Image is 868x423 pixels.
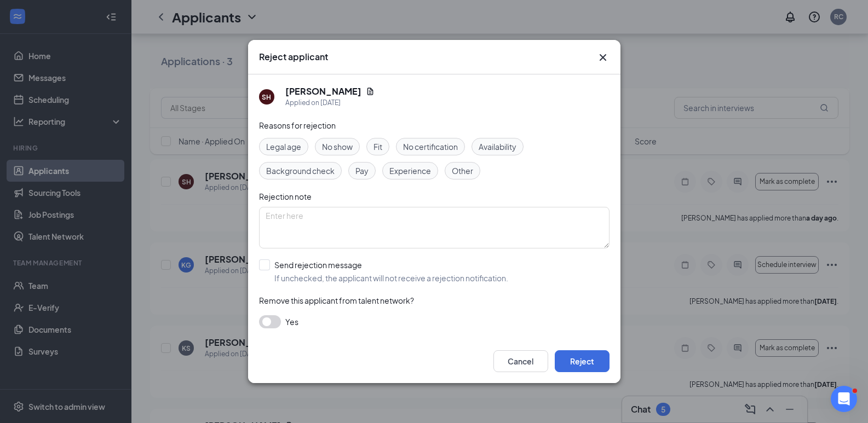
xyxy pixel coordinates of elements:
[403,141,458,153] span: No certification
[285,315,298,328] span: Yes
[259,120,336,130] span: Reasons for rejection
[366,87,375,96] svg: Document
[285,97,375,108] div: Applied on [DATE]
[493,350,548,372] button: Cancel
[596,51,610,64] svg: Cross
[262,92,271,102] div: SH
[452,165,473,177] span: Other
[389,165,431,177] span: Experience
[555,350,610,372] button: Reject
[479,141,516,153] span: Availability
[285,85,361,97] h5: [PERSON_NAME]
[373,141,382,153] span: Fit
[831,386,857,412] iframe: Intercom live chat
[266,141,301,153] span: Legal age
[266,165,335,177] span: Background check
[322,141,353,153] span: No show
[259,192,312,201] span: Rejection note
[259,51,328,63] h3: Reject applicant
[259,295,414,305] span: Remove this applicant from talent network?
[355,165,369,177] span: Pay
[596,51,610,64] button: Close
